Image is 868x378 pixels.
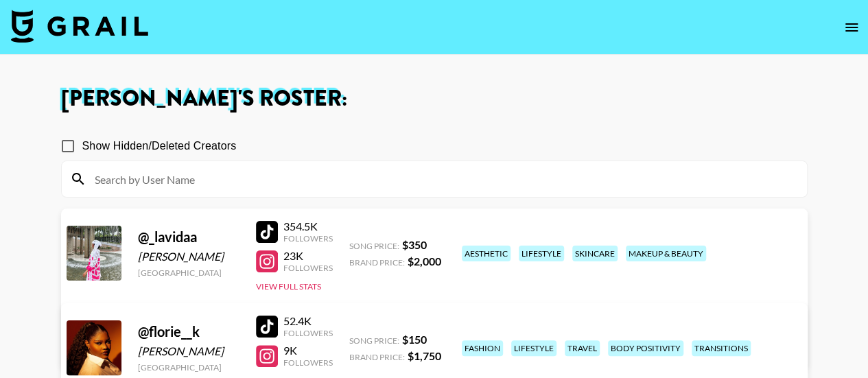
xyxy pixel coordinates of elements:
div: fashion [462,340,503,356]
div: Followers [283,233,333,244]
div: [PERSON_NAME] [138,344,239,358]
div: 9K [283,344,333,357]
div: aesthetic [462,246,511,261]
span: Brand Price: [349,352,405,362]
div: travel [565,340,600,356]
div: [GEOGRAPHIC_DATA] [138,268,239,278]
div: lifestyle [519,246,564,261]
strong: $ 350 [402,238,427,251]
button: View Full Stats [256,281,321,292]
div: [GEOGRAPHIC_DATA] [138,362,239,373]
strong: $ 2,000 [408,255,441,268]
span: Song Price: [349,241,399,251]
div: @ florie__k [138,323,239,340]
div: [PERSON_NAME] [138,250,239,263]
div: makeup & beauty [626,246,706,261]
span: Show Hidden/Deleted Creators [82,138,237,154]
span: Brand Price: [349,257,405,268]
input: Search by User Name [86,168,799,190]
button: open drawer [838,14,865,41]
div: body positivity [608,340,683,356]
strong: $ 150 [402,333,427,346]
h1: [PERSON_NAME] 's Roster: [61,88,808,110]
div: 354.5K [283,220,333,233]
div: skincare [572,246,618,261]
span: Song Price: [349,335,399,346]
div: @ _lavidaa [138,228,239,246]
div: transitions [692,340,751,356]
div: Followers [283,328,333,338]
div: Followers [283,357,333,368]
div: 23K [283,249,333,263]
img: Grail Talent [11,10,148,43]
strong: $ 1,750 [408,349,441,362]
div: Followers [283,263,333,273]
div: 52.4K [283,314,333,328]
div: lifestyle [511,340,556,356]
